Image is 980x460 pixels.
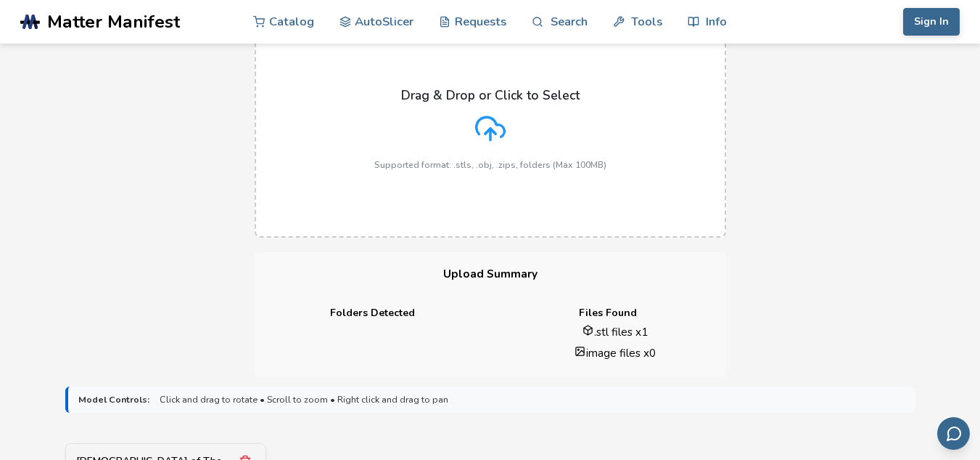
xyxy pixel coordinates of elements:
[78,395,149,405] strong: Model Controls:
[255,252,726,296] h3: Upload Summary
[937,417,970,450] button: Send feedback via email
[515,345,716,360] li: image files x 0
[903,8,960,36] button: Sign In
[47,12,180,32] span: Matter Manifest
[501,307,716,319] h4: Files Found
[160,395,448,405] span: Click and drag to rotate • Scroll to zoom • Right click and drag to pan
[401,88,580,102] p: Drag & Drop or Click to Select
[265,307,480,319] h4: Folders Detected
[515,324,716,339] li: .stl files x 1
[374,160,606,170] p: Supported format: .stls, .obj, .zips, folders (Max 100MB)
